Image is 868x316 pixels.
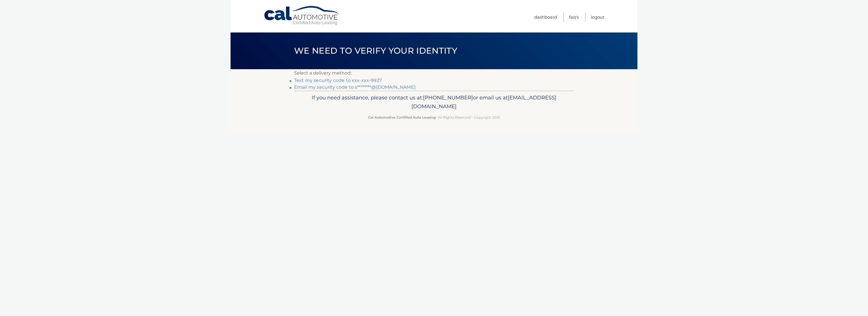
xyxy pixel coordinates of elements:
[534,12,557,22] a: Dashboard
[569,12,579,22] a: FAQ's
[591,12,604,22] a: Logout
[294,84,416,90] a: Email my security code to s********@[DOMAIN_NAME]
[294,45,457,56] span: We need to verify your identity
[368,115,436,119] strong: Cal Automotive Certified Auto Leasing
[264,6,340,26] a: Cal Automotive
[294,78,382,83] a: Text my security code to xxx-xxx-9927
[294,69,574,77] p: Select a delivery method:
[298,93,570,111] p: If you need assistance, please contact us at: or email us at
[423,94,473,101] span: [PHONE_NUMBER]
[298,114,570,120] p: - All Rights Reserved - Copyright 2025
